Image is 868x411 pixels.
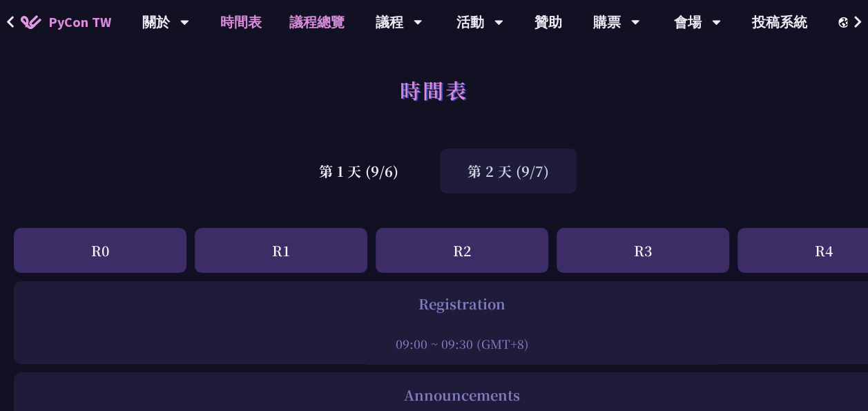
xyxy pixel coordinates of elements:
[291,149,426,193] div: 第 1 天 (9/6)
[195,228,367,273] div: R1
[557,228,729,273] div: R3
[14,228,186,273] div: R0
[48,12,111,32] span: PyCon TW
[376,228,548,273] div: R2
[21,15,41,29] img: Home icon of PyCon TW 2025
[838,17,852,28] img: Locale Icon
[7,5,125,39] a: PyCon TW
[400,69,468,111] h1: 時間表
[440,149,577,193] div: 第 2 天 (9/7)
